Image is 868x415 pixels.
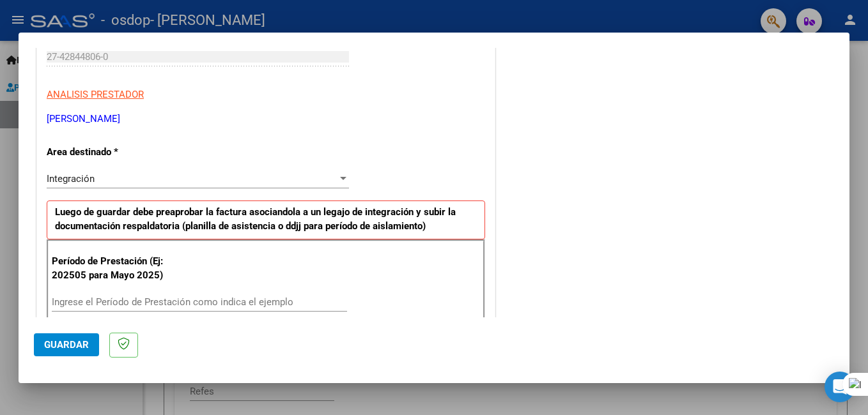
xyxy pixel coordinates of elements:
[47,112,485,126] p: [PERSON_NAME]
[44,339,89,351] span: Guardar
[55,206,456,232] strong: Luego de guardar debe preaprobar la factura asociandola a un legajo de integración y subir la doc...
[47,89,144,100] span: ANALISIS PRESTADOR
[52,254,180,283] p: Período de Prestación (Ej: 202505 para Mayo 2025)
[34,333,99,356] button: Guardar
[825,372,855,402] div: Open Intercom Messenger
[47,173,95,185] span: Integración
[47,145,178,160] p: Area destinado *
